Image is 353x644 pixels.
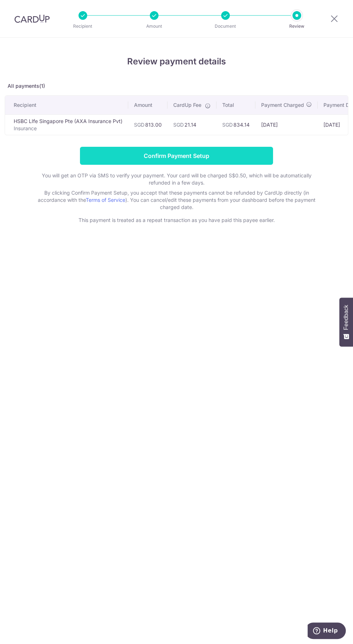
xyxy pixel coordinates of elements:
[173,122,184,128] span: SGD
[63,23,103,30] p: Recipient
[216,114,255,135] td: 834.14
[86,197,125,203] a: Terms of Service
[216,96,255,114] th: Total
[32,217,321,224] p: This payment is treated as a repeat transaction as you have paid this payee earlier.
[343,305,349,330] span: Feedback
[14,125,122,132] p: Insurance
[5,114,128,135] td: HSBC LIfe Singapore Pte (AXA Insurance Pvt)
[128,96,167,114] th: Amount
[80,147,273,165] input: Confirm Payment Setup
[5,55,348,68] h4: Review payment details
[5,82,348,90] p: All payments(1)
[134,23,174,30] p: Amount
[173,101,201,109] span: CardUp Fee
[134,122,144,128] span: SGD
[5,96,128,114] th: Recipient
[261,101,304,109] span: Payment Charged
[308,622,346,640] iframe: Opens a widget where you can find more information
[255,114,318,135] td: [DATE]
[205,23,246,30] p: Document
[14,14,50,23] img: CardUp
[32,172,321,186] p: You will get an OTP via SMS to verify your payment. Your card will be charged S$0.50, which will ...
[167,114,216,135] td: 21.14
[222,122,233,128] span: SGD
[339,298,353,346] button: Feedback - Show survey
[32,189,321,211] p: By clicking Confirm Payment Setup, you accept that these payments cannot be refunded by CardUp di...
[128,114,167,135] td: 813.00
[277,23,317,30] p: Review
